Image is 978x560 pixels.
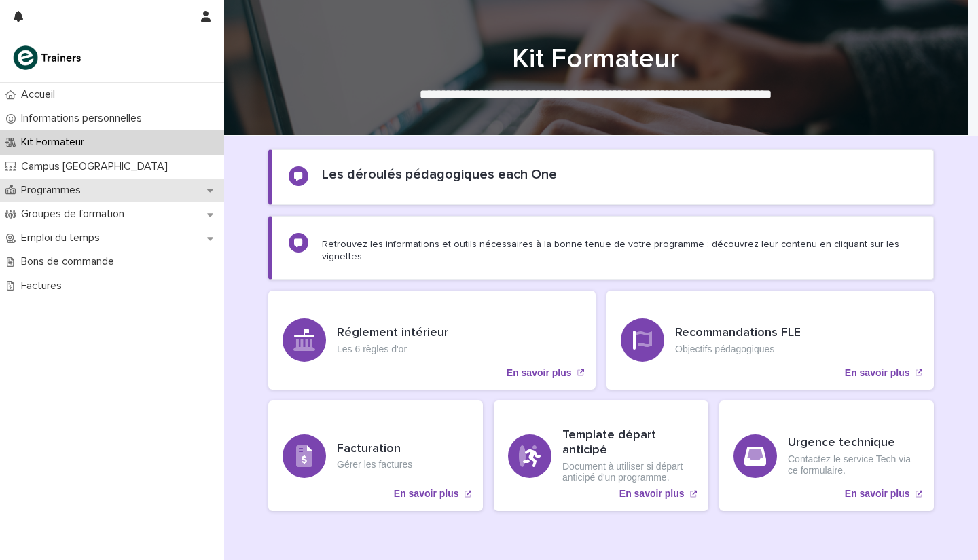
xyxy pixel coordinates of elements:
h2: Les déroulés pédagogiques each One [322,166,557,183]
p: Document à utiliser si départ anticipé d'un programme. [562,461,694,484]
h3: Template départ anticipé [562,428,694,458]
p: Informations personnelles [16,112,153,125]
a: En savoir plus [494,400,708,511]
p: Les 6 règles d'or [337,343,448,355]
p: Emploi du temps [16,231,111,244]
h3: Réglement intérieur [337,326,448,341]
a: En savoir plus [268,400,483,511]
a: En savoir plus [268,291,596,390]
p: En savoir plus [394,488,459,500]
p: Gérer les factures [337,459,412,470]
a: En savoir plus [719,400,934,511]
p: Retrouvez les informations et outils nécessaires à la bonne tenue de votre programme : découvrez ... [322,238,917,263]
p: Contactez le service Tech via ce formulaire. [788,453,920,477]
p: En savoir plus [845,488,910,500]
p: Objectifs pédagogiques [675,343,801,355]
p: Kit Formateur [16,136,95,149]
p: Programmes [16,184,92,197]
a: En savoir plus [606,291,934,390]
h3: Urgence technique [788,436,920,451]
p: Campus [GEOGRAPHIC_DATA] [16,160,179,173]
p: En savoir plus [507,367,572,379]
h3: Recommandations FLE [675,326,801,341]
p: Bons de commande [16,255,125,268]
img: K0CqGN7SDeD6s4JG8KQk [11,44,86,71]
h1: Kit Formateur [263,43,928,75]
h3: Facturation [337,442,412,457]
p: En savoir plus [619,488,685,500]
p: En savoir plus [845,367,910,379]
p: Factures [16,280,73,293]
p: Groupes de formation [16,208,135,221]
p: Accueil [16,88,66,101]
